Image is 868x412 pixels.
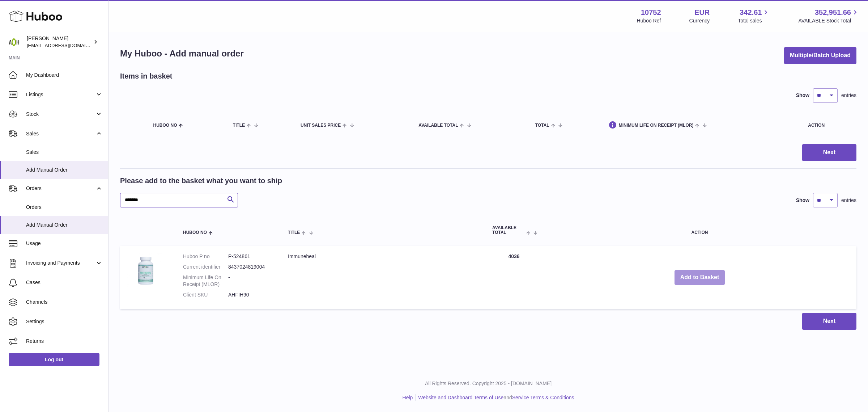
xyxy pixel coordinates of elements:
span: Stock [26,111,95,118]
td: Immuneheal [281,246,485,309]
p: All Rights Reserved. Copyright 2025 - [DOMAIN_NAME] [114,380,862,387]
span: My Dashboard [26,72,103,79]
label: Show [796,197,809,204]
span: Add Manual Order [26,167,103,173]
a: Website and Dashboard Terms of Use [418,395,503,400]
a: Log out [9,353,99,366]
dd: AHFIH90 [228,291,273,298]
div: [PERSON_NAME] [27,35,92,49]
span: Sales [26,130,95,137]
img: internalAdmin-10752@internal.huboo.com [9,37,20,47]
a: 352,951.66 AVAILABLE Stock Total [798,8,859,24]
a: Help [403,395,413,400]
span: Total [535,123,549,128]
span: AVAILABLE Total [492,226,524,235]
span: Channels [26,299,103,306]
li: and [416,394,574,401]
span: Orders [26,185,95,192]
dt: Current identifier [183,264,228,270]
h1: My Huboo - Add manual order [120,48,244,59]
span: Title [233,123,245,128]
button: Next [802,144,856,161]
span: Usage [26,240,103,247]
dt: Minimum Life On Receipt (MLOR) [183,274,228,288]
div: Currency [689,17,710,24]
span: Title [288,230,300,235]
label: Show [796,92,809,99]
img: Immuneheal [127,253,163,289]
dd: 8437024819004 [228,264,273,270]
span: Invoicing and Payments [26,260,95,266]
dt: Client SKU [183,291,228,298]
span: entries [841,92,856,99]
span: Huboo no [183,230,207,235]
span: AVAILABLE Total [418,123,458,128]
span: entries [841,197,856,204]
button: Next [802,313,856,330]
a: Service Terms & Conditions [512,395,574,400]
span: Sales [26,149,103,156]
div: Huboo Ref [637,17,661,24]
button: Multiple/Batch Upload [784,47,856,64]
td: 4036 [485,246,543,309]
span: Add Manual Order [26,222,103,228]
span: 342.61 [740,8,762,17]
strong: EUR [694,8,710,17]
span: Settings [26,318,103,325]
span: 352,951.66 [815,8,851,17]
span: Minimum Life On Receipt (MLOR) [619,123,694,128]
span: [EMAIL_ADDRESS][DOMAIN_NAME] [27,42,106,48]
h2: Items in basket [120,71,173,81]
span: Cases [26,279,103,286]
span: Huboo no [153,123,177,128]
dd: P-524861 [228,253,273,260]
h2: Please add to the basket what you want to ship [120,176,282,186]
span: AVAILABLE Stock Total [798,17,859,24]
span: Unit Sales Price [301,123,341,128]
button: Add to Basket [675,270,725,285]
strong: 10752 [641,8,661,17]
span: Orders [26,204,103,211]
span: Listings [26,91,95,98]
dd: - [228,274,273,288]
th: Action [543,218,856,242]
dt: Huboo P no [183,253,228,260]
span: Returns [26,338,103,345]
div: Action [808,123,849,128]
span: Total sales [738,17,770,24]
a: 342.61 Total sales [738,8,770,24]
